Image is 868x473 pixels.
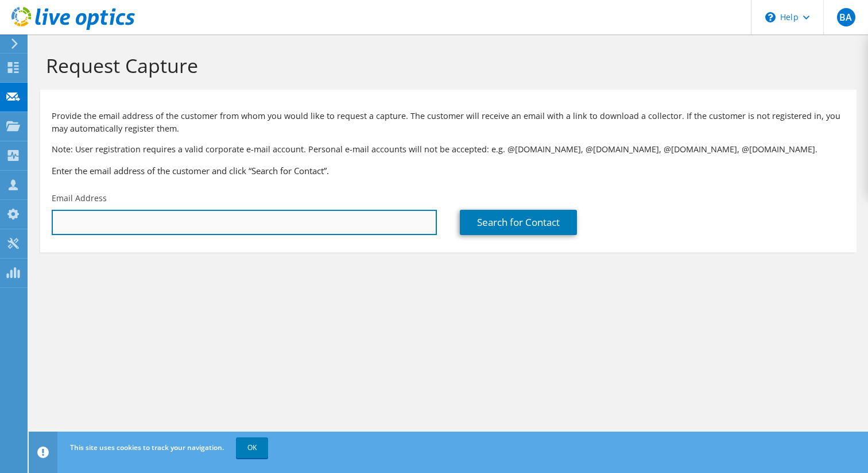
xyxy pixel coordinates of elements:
[837,8,855,26] span: BA
[460,210,577,235] a: Search for Contact
[236,437,268,458] a: OK
[52,110,845,135] p: Provide the email address of the customer from whom you would like to request a capture. The cust...
[52,193,107,204] label: Email Address
[765,12,776,22] svg: \n
[70,443,224,452] span: This site uses cookies to track your navigation.
[46,53,845,78] h1: Request Capture
[52,164,845,177] h3: Enter the email address of the customer and click “Search for Contact”.
[52,143,845,156] p: Note: User registration requires a valid corporate e-mail account. Personal e-mail accounts will ...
